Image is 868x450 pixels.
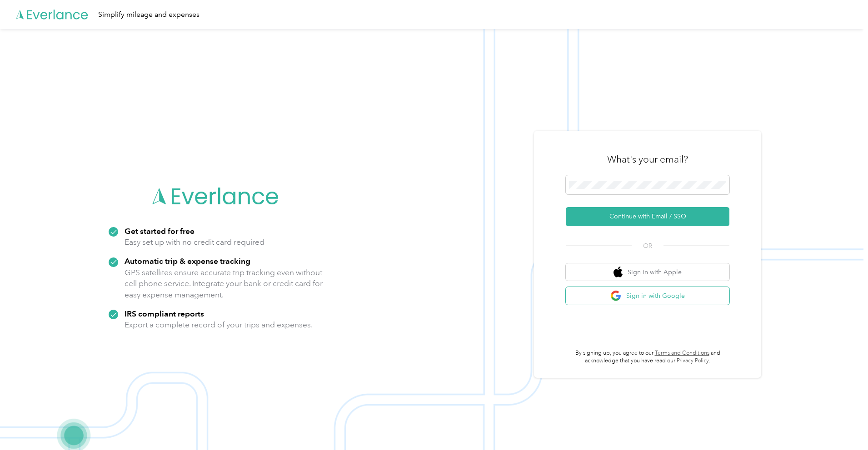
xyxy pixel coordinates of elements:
[98,9,200,20] div: Simplify mileage and expenses
[125,267,323,301] p: GPS satellites ensure accurate trip tracking even without cell phone service. Integrate your bank...
[566,207,729,226] button: Continue with Email / SSO
[632,241,663,251] span: OR
[566,349,729,365] p: By signing up, you agree to our and acknowledge that you have read our .
[125,226,195,236] strong: Get started for free
[566,263,729,281] button: apple logoSign in with Apple
[607,153,688,166] h3: What's your email?
[125,237,264,248] p: Easy set up with no credit card required
[125,309,204,318] strong: IRS compliant reports
[125,319,313,331] p: Export a complete record of your trips and expenses.
[125,256,250,266] strong: Automatic trip & expense tracking
[610,290,622,302] img: google logo
[614,267,623,278] img: apple logo
[677,357,709,364] a: Privacy Policy
[566,287,729,305] button: google logoSign in with Google
[655,350,709,356] a: Terms and Conditions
